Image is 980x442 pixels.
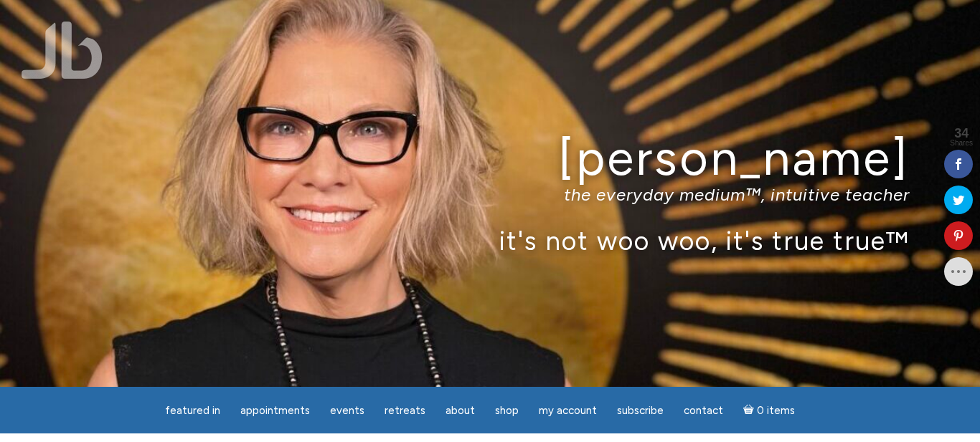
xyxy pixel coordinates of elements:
[743,404,757,417] i: Cart
[70,184,910,205] p: the everyday medium™, intuitive teacher
[437,397,484,425] a: About
[22,21,103,79] img: Jamie Butler. The Everyday Medium
[675,397,732,425] a: Contact
[376,397,434,425] a: Retreats
[240,404,310,417] span: Appointments
[156,397,229,425] a: featured in
[495,404,519,417] span: Shop
[486,397,527,425] a: Shop
[735,395,804,425] a: Cart0 items
[950,127,973,140] span: 34
[950,140,973,147] span: Shares
[617,404,664,417] span: Subscribe
[321,397,373,425] a: Events
[757,405,795,416] span: 0 items
[165,404,220,417] span: featured in
[446,404,475,417] span: About
[684,404,723,417] span: Contact
[70,131,910,185] h1: [PERSON_NAME]
[385,404,425,417] span: Retreats
[70,225,910,256] p: it's not woo woo, it's true true™
[608,397,672,425] a: Subscribe
[232,397,319,425] a: Appointments
[539,404,597,417] span: My Account
[330,404,364,417] span: Events
[530,397,606,425] a: My Account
